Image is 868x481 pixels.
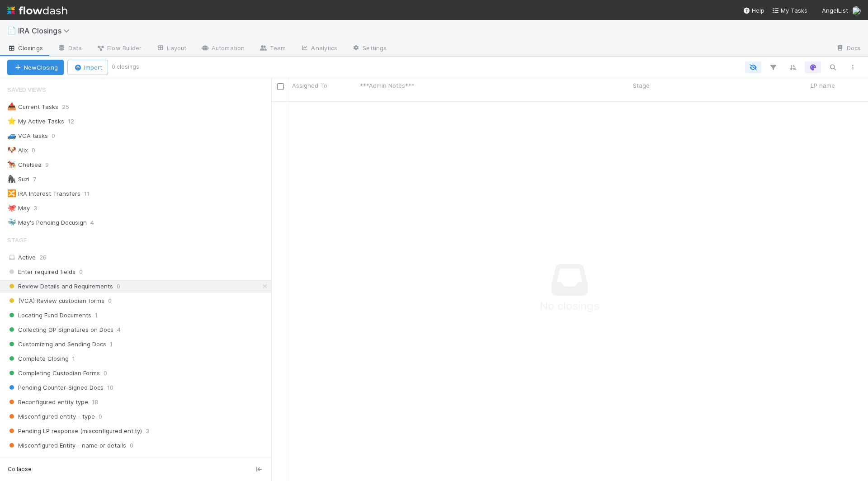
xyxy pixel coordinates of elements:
[7,159,42,170] div: Chelsea
[149,42,193,56] a: Layout
[772,7,807,14] span: My Tasks
[146,425,149,437] span: 3
[252,42,293,56] a: Team
[7,368,100,379] span: Completing Custodian Forms
[90,454,93,466] span: 5
[7,103,16,110] span: 📥
[7,174,29,185] div: Suzi
[7,27,16,34] span: 📄
[7,101,58,113] div: Current Tasks
[45,159,58,170] span: 9
[67,60,108,75] button: Import
[292,81,327,90] span: Assigned To
[7,60,64,75] button: NewClosing
[95,310,98,321] span: 1
[8,465,32,473] span: Collapse
[277,83,284,90] input: Toggle All Rows Selected
[7,411,95,422] span: Misconfigured entity - type
[99,411,102,422] span: 0
[852,6,861,15] img: avatar_aa70801e-8de5-4477-ab9d-eb7c67de69c1.png
[7,310,91,321] span: Locating Fund Documents
[68,116,83,127] span: 12
[7,145,28,156] div: Alix
[92,396,98,408] span: 18
[822,7,848,14] span: AngelList
[50,42,89,56] a: Data
[7,117,16,125] span: ⭐
[7,339,106,350] span: Customizing and Sending Docs
[32,145,44,156] span: 0
[52,130,64,141] span: 0
[107,382,113,393] span: 10
[108,295,112,307] span: 0
[79,266,83,278] span: 0
[293,42,344,56] a: Analytics
[33,203,46,214] span: 3
[39,254,47,261] span: 26
[193,42,252,56] a: Automation
[7,175,16,183] span: 🦍
[7,396,88,408] span: Reconfigured entity type
[7,252,269,263] div: Active
[743,6,764,15] div: Help
[89,42,149,56] a: Flow Builder
[117,324,121,335] span: 4
[112,63,139,71] small: 0 closings
[33,174,45,185] span: 7
[7,188,80,199] div: IRA Interest Transfers
[7,80,46,99] span: Saved Views
[7,281,113,292] span: Review Details and Requirements
[7,266,75,278] span: Enter required fields
[7,231,27,249] span: Stage
[7,43,43,52] span: Closings
[7,130,48,141] div: VCA tasks
[829,42,868,56] a: Docs
[7,295,104,307] span: (VCA) Review custodian forms
[7,353,69,364] span: Complete Closing
[7,382,104,393] span: Pending Counter-Signed Docs
[110,339,113,350] span: 1
[7,217,87,228] div: May's Pending Docusign
[7,203,30,214] div: May
[72,353,75,364] span: 1
[7,160,16,168] span: 🐕‍🦺
[7,440,126,451] span: Misconfigured Entity - name or details
[7,116,64,127] div: My Active Tasks
[7,189,16,197] span: 🔀
[117,281,120,292] span: 0
[811,81,835,90] span: LP name
[90,217,103,228] span: 4
[7,324,113,335] span: Collecting GP Signatures on Docs
[62,101,78,113] span: 25
[7,425,142,437] span: Pending LP response (misconfigured entity)
[772,6,807,15] a: My Tasks
[104,368,107,379] span: 0
[18,26,74,35] span: IRA Closings
[7,146,16,154] span: 🐶
[7,132,16,139] span: 🚙
[7,3,67,18] img: logo-inverted-e16ddd16eac7371096b0.svg
[344,42,394,56] a: Settings
[96,43,142,52] span: Flow Builder
[633,81,650,90] span: Stage
[7,454,86,466] span: Product block bypassed
[7,218,16,226] span: 🐳
[84,188,99,199] span: 11
[7,204,16,212] span: 🐙
[130,440,133,451] span: 0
